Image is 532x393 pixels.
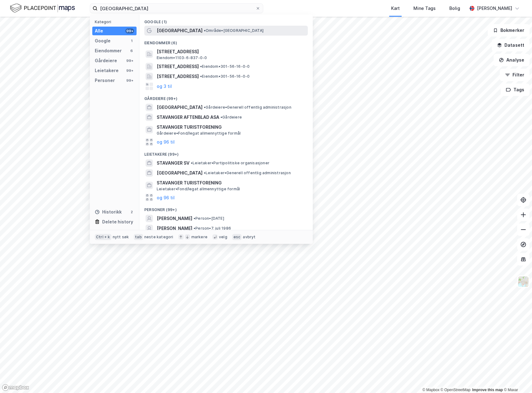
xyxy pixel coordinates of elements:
[194,216,195,221] span: •
[500,69,530,81] button: Filter
[157,225,192,232] span: [PERSON_NAME]
[129,38,134,43] div: 1
[441,388,471,392] a: OpenStreetMap
[125,78,134,83] div: 99+
[134,234,143,240] div: tab
[157,63,199,70] span: [STREET_ADDRESS]
[139,202,313,214] div: Personer (99+)
[220,115,222,119] span: •
[488,24,530,37] button: Bokmerker
[204,171,206,175] span: •
[157,138,175,146] button: og 96 til
[157,73,199,80] span: [STREET_ADDRESS]
[95,234,111,240] div: Ctrl + k
[125,68,134,73] div: 99+
[501,363,532,393] iframe: Chat Widget
[191,235,207,240] div: markere
[204,28,264,33] span: Område • [GEOGRAPHIC_DATA]
[2,384,29,391] a: Mapbox homepage
[95,47,122,54] div: Eiendommer
[422,388,439,392] a: Mapbox
[157,131,241,136] span: Gårdeiere • Fond/legat allmennyttige formål
[157,27,203,34] span: [GEOGRAPHIC_DATA]
[157,215,192,222] span: [PERSON_NAME]
[204,28,206,33] span: •
[157,48,305,55] span: [STREET_ADDRESS]
[95,19,137,24] div: Kategori
[95,208,122,216] div: Historikk
[144,235,173,240] div: neste kategori
[472,388,503,392] a: Improve this map
[204,171,291,175] span: Leietaker • Generell offentlig administrasjon
[204,105,291,110] span: Gårdeiere • Generell offentlig administrasjon
[494,54,530,66] button: Analyse
[200,64,250,69] span: Eiendom • 301-56-16-0-0
[413,5,436,12] div: Mine Tags
[157,194,175,201] button: og 96 til
[220,115,242,120] span: Gårdeiere
[232,234,242,240] div: esc
[98,4,255,13] input: Søk på adresse, matrikkel, gårdeiere, leietakere eller personer
[200,74,202,79] span: •
[492,39,530,51] button: Datasett
[517,276,529,287] img: Z
[157,55,207,60] span: Eiendom • 1103-6-837-0-0
[95,67,119,74] div: Leietakere
[200,74,250,79] span: Eiendom • 301-56-16-0-0
[139,147,313,158] div: Leietakere (99+)
[139,15,313,26] div: Google (1)
[391,5,400,12] div: Kart
[157,104,203,111] span: [GEOGRAPHIC_DATA]
[95,27,103,35] div: Alle
[95,57,117,64] div: Gårdeiere
[95,77,115,84] div: Personer
[449,5,460,12] div: Bolig
[191,161,269,166] span: Leietaker • Partipolitiske organisasjoner
[157,159,190,167] span: STAVANGER SV
[194,216,224,221] span: Person • [DATE]
[157,114,219,121] span: STAVANGER AFTENBLAD ASA
[200,64,202,69] span: •
[129,209,134,214] div: 2
[157,83,172,90] button: og 3 til
[191,161,193,165] span: •
[113,235,129,240] div: nytt søk
[10,3,75,14] img: logo.f888ab2527a4732fd821a326f86c7f29.svg
[157,179,305,187] span: STAVANGER TURISTFORENING
[125,28,134,33] div: 99+
[243,235,255,240] div: avbryt
[194,226,231,231] span: Person • 7. juli 1986
[139,36,313,47] div: Eiendommer (6)
[157,187,240,192] span: Leietaker • Fond/legat allmennyttige formål
[501,84,530,96] button: Tags
[477,5,512,12] div: [PERSON_NAME]
[501,363,532,393] div: Kontrollprogram for chat
[139,91,313,102] div: Gårdeiere (99+)
[125,58,134,63] div: 99+
[157,123,305,131] span: STAVANGER TURISTFORENING
[102,218,133,226] div: Delete history
[204,105,206,110] span: •
[129,48,134,53] div: 6
[157,169,203,177] span: [GEOGRAPHIC_DATA]
[219,235,227,240] div: velg
[194,226,195,231] span: •
[95,37,111,45] div: Google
